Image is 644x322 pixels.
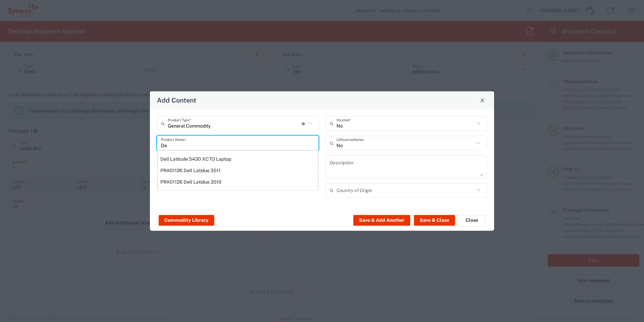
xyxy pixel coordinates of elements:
button: Commodity Library [159,215,214,225]
button: Save & Close [414,215,455,225]
button: Close [458,215,485,225]
button: Close [478,96,487,105]
div: PRA01126 Dell Latidue 3511 [158,165,318,176]
h4: Add Content [157,95,196,105]
button: Save & Add Another [353,215,410,225]
div: PRA01126 Dell Latidue 3510 [158,176,318,188]
div: Dell Latitude 5430 XCTO Laptop [158,153,318,165]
